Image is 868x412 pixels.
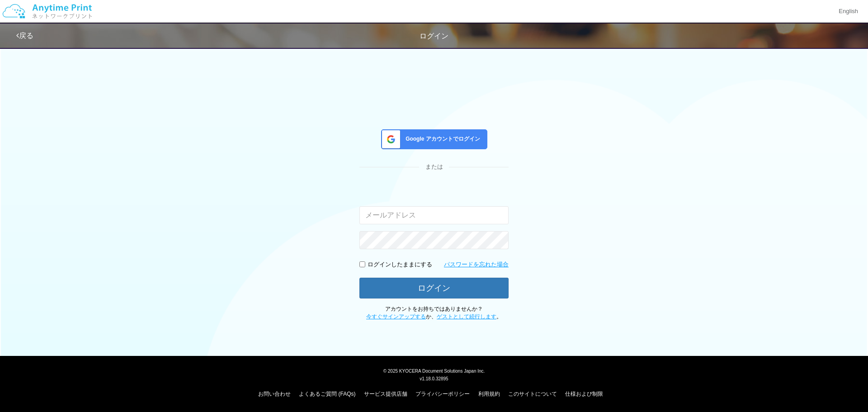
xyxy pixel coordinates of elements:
[478,391,500,397] a: 利用規約
[366,313,426,320] a: 今すぐサインアップする
[415,391,470,397] a: プライバシーポリシー
[402,135,480,143] span: Google アカウントでログイン
[16,32,33,39] a: 戻る
[565,391,603,397] a: 仕様および制限
[299,391,355,397] a: よくあるご質問 (FAQs)
[364,391,407,397] a: サービス提供店舗
[437,313,496,320] a: ゲストとして続行します
[420,376,448,381] span: v1.18.0.32895
[359,278,509,298] button: ログイン
[368,260,432,269] p: ログインしたままにする
[383,368,485,374] span: © 2025 KYOCERA Document Solutions Japan Inc.
[508,391,557,397] a: このサイトについて
[359,206,509,224] input: メールアドレス
[420,32,448,40] span: ログイン
[444,260,509,269] a: パスワードを忘れた場合
[258,391,291,397] a: お問い合わせ
[366,313,502,320] span: か、 。
[359,163,509,171] div: または
[359,305,509,321] p: アカウントをお持ちではありませんか？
